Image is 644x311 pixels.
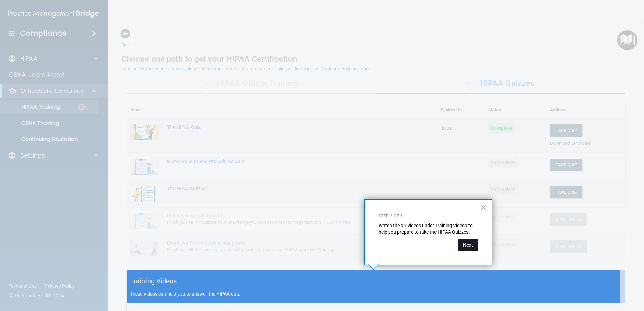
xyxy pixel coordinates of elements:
[480,202,487,213] button: Close
[458,239,478,251] button: Next
[130,291,622,297] p: These videos can help you to answer the HIPAA quiz
[130,275,177,287] h5: Training Videos
[379,222,478,236] p: Watch the six videos under Training Videos to help you prepare to take the HIPAA Quizzes.
[379,213,478,219] p: Step 2 of 6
